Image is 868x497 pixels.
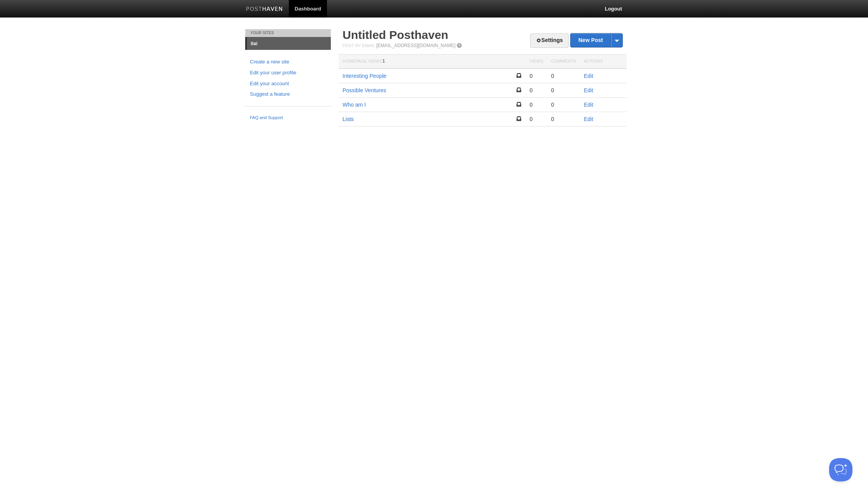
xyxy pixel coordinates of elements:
div: 0 [529,116,543,123]
div: 0 [529,72,543,79]
li: Your Sites [245,29,331,37]
a: Edit your account [250,80,326,88]
th: Actions [580,54,627,69]
a: Edit [584,73,593,79]
a: Lists [343,116,354,122]
a: Interesting People [343,73,387,79]
span: 1 [382,58,385,64]
a: FAQ and Support [250,114,326,121]
th: Views [525,54,547,69]
div: 0 [529,101,543,108]
a: itai [247,37,331,50]
th: Homepage Views [339,54,525,69]
a: Edit [584,116,593,122]
a: New Post [571,33,622,47]
div: 0 [551,87,576,94]
a: Settings [530,33,569,48]
a: Suggest a feature [250,90,326,98]
div: 0 [551,101,576,108]
a: Edit [584,102,593,108]
div: 0 [551,72,576,79]
th: Comments [547,54,580,69]
a: Edit your user profile [250,69,326,77]
a: Who am I [343,102,366,108]
div: 0 [529,87,543,94]
iframe: Help Scout Beacon - Open [829,458,852,481]
a: Untitled Posthaven [343,28,448,41]
div: 0 [551,116,576,123]
a: Create a new site [250,58,326,66]
span: Post by Email [343,43,375,48]
img: Posthaven-bar [246,7,283,12]
a: Edit [584,87,593,93]
a: [EMAIL_ADDRESS][DOMAIN_NAME] [376,43,455,48]
a: Possible Ventures [343,87,386,93]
